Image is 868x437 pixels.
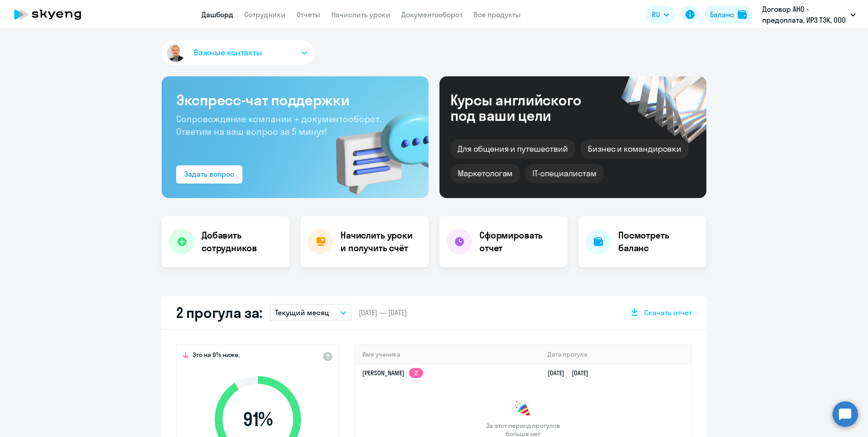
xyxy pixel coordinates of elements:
[738,10,747,19] img: balance
[450,92,606,123] div: Курсы английского под ваши цели
[401,10,463,19] a: Документооборот
[359,308,407,318] span: [DATE] — [DATE]
[323,96,429,198] img: bg-img
[202,229,282,254] h4: Добавить сотрудников
[644,308,692,318] span: Скачать отчет
[176,303,262,322] h2: 2 прогула за:
[362,369,423,377] a: [PERSON_NAME]2
[479,229,560,254] h4: Сформировать отчет
[184,169,234,179] div: Задать вопрос
[710,9,734,20] div: Баланс
[652,9,660,20] span: RU
[176,165,242,184] button: Задать вопрос
[244,10,286,19] a: Сотрудники
[618,229,699,254] h4: Посмотреть баланс
[514,400,532,418] img: congrats
[525,164,603,183] div: IT-специалистам
[450,164,520,183] div: Маркетологам
[762,4,847,25] p: Договор АНО - предоплата, ИРЗ ТЭК, ООО
[450,139,575,159] div: Для общения и путешествий
[202,10,233,19] a: Дашборд
[192,351,240,362] span: Это на 9% ниже,
[540,345,691,364] th: Дата прогула
[331,10,390,19] a: Начислить уроки
[409,368,423,378] app-skyeng-badge: 2
[270,304,351,321] button: Текущий месяц
[162,40,314,65] button: Важные контакты
[165,42,187,64] img: avatar
[176,91,414,109] h3: Экспресс-чат поддержки
[194,47,262,59] span: Важные контакты
[705,5,752,24] button: Балансbalance
[206,408,310,430] span: 91 %
[296,10,321,19] a: Отчеты
[355,345,540,364] th: Имя ученика
[176,113,381,137] span: Сопровождение компании + документооборот. Ответим на ваш вопрос за 5 минут!
[547,369,596,377] a: [DATE][DATE]
[646,5,676,24] button: RU
[275,307,329,318] p: Текущий месяц
[473,10,521,19] a: Все продукты
[340,229,419,254] h4: Начислить уроки и получить счёт
[581,139,689,159] div: Бизнес и командировки
[758,4,860,25] button: Договор АНО - предоплата, ИРЗ ТЭК, ООО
